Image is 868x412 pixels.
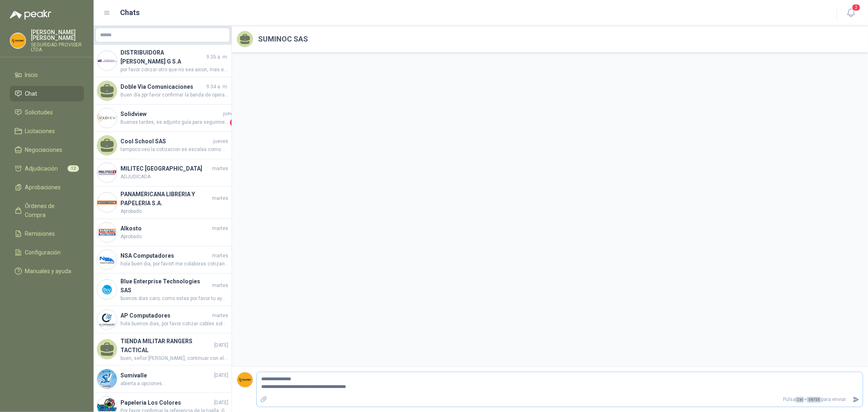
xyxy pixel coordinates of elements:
[214,372,228,379] span: [DATE]
[120,82,205,91] h4: Doble Via Comunicaciones
[10,245,84,260] a: Configuración
[120,295,228,302] span: buenos dias caro, como estas por favor tu ayuda, cotizando unos cables q solcite
[120,66,228,74] span: por favor cotizar otro que no sea axion, mas economico
[214,399,228,407] span: [DATE]
[271,392,850,407] p: Pulsa + para enviar
[10,123,84,139] a: Licitaciones
[31,42,84,52] p: SEGURIDAD PROVISER LTDA
[206,83,228,91] span: 9:34 a. m.
[120,164,210,173] h4: MILITEC [GEOGRAPHIC_DATA]
[120,355,228,362] span: buen, señor [PERSON_NAME], continuar con el proceso para
[10,67,84,83] a: Inicio
[120,371,212,380] h4: Sumivalle
[849,392,863,407] button: Enviar
[25,267,72,276] span: Manuales y ayuda
[94,45,232,77] a: Company LogoDISTRIBUIDORA [PERSON_NAME] G S.A9:35 a. m.por favor cotizar otro que no sea axion, m...
[25,248,61,257] span: Configuración
[10,161,84,176] a: Adjudicación12
[120,118,228,127] span: Buenas tardes, se adjunto guía para seguimiento. Transportadora Coordinadora
[212,195,228,202] span: martes
[120,311,210,320] h4: AP Computadores
[120,251,210,260] h4: NSA Computadores
[97,51,117,70] img: Company Logo
[10,10,51,20] img: Logo peakr
[120,233,228,241] span: Aprobado
[213,138,228,145] span: jueves
[852,4,861,11] span: 2
[120,380,228,388] span: abierta a opciones...
[25,229,55,238] span: Remisiones
[25,70,38,79] span: Inicio
[120,320,228,328] span: hola buenos dias, por favor cotizar cables solcitados
[120,224,210,233] h4: Alkosto
[94,77,232,105] a: Doble Via Comunicaciones9:34 a. m.Buen día ppr favor confirmar la banda de operación en la que re...
[796,397,804,403] span: Ctrl
[120,277,210,295] h4: Blue Enterprise Technologies SAS
[94,366,232,393] a: Company LogoSumivalle[DATE]abierta a opciones...
[25,127,55,136] span: Licitaciones
[25,108,53,117] span: Solicitudes
[120,137,212,146] h4: Cool School SAS
[120,208,228,215] span: Aprobado
[257,392,271,407] label: Adjuntar archivos
[120,146,228,153] span: tampoco veo la cotizacion es escalas como se solcito
[10,263,84,279] a: Manuales y ayuda
[25,183,61,192] span: Aprobaciones
[214,342,228,349] span: [DATE]
[212,165,228,173] span: martes
[97,310,117,329] img: Company Logo
[120,48,205,66] h4: DISTRIBUIDORA [PERSON_NAME] G S.A
[94,159,232,186] a: Company LogoMILITEC [GEOGRAPHIC_DATA]martesADJUDICADA
[206,53,228,61] span: 9:35 a. m.
[25,89,37,98] span: Chat
[68,165,79,172] span: 12
[10,33,26,48] img: Company Logo
[230,118,238,127] span: 1
[10,142,84,158] a: Negociaciones
[120,110,221,118] h4: Solidview
[258,33,308,45] h2: SUMINOC SAS
[10,180,84,195] a: Aprobaciones
[97,163,117,182] img: Company Logo
[237,372,253,388] img: Company Logo
[120,398,212,407] h4: Papeleria Los Colores
[97,108,117,128] img: Company Logo
[97,280,117,299] img: Company Logo
[97,250,117,270] img: Company Logo
[94,274,232,306] a: Company LogoBlue Enterprise Technologies SASmartesbuenos dias caro, como estas por favor tu ayuda...
[120,173,228,181] span: ADJUDICADA
[212,225,228,232] span: martes
[94,246,232,274] a: Company LogoNSA Computadoresmarteshola buen dia, por favort me colaboras cotizando unos cables qu...
[120,7,140,18] h1: Chats
[25,145,63,154] span: Negociaciones
[10,226,84,241] a: Remisiones
[94,219,232,246] a: Company LogoAlkostomartesAprobado
[120,337,212,355] h4: TIENDA MILITAR RANGERS TACTICAL
[10,198,84,223] a: Órdenes de Compra
[94,333,232,366] a: TIENDA MILITAR RANGERS TACTICAL[DATE]buen, señor [PERSON_NAME], continuar con el proceso para
[212,312,228,320] span: martes
[25,202,76,219] span: Órdenes de Compra
[97,223,117,242] img: Company Logo
[807,397,821,403] span: ENTER
[223,110,238,118] span: jueves
[120,91,228,99] span: Buen día ppr favor confirmar la banda de operación en la que requieren los radios UHF o VHF
[844,6,858,20] button: 2
[212,282,228,289] span: martes
[97,193,117,212] img: Company Logo
[94,186,232,219] a: Company LogoPANAMERICANA LIBRERIA Y PAPELERIA S.A.martesAprobado
[10,86,84,101] a: Chat
[120,190,210,208] h4: PANAMERICANA LIBRERIA Y PAPELERIA S.A.
[10,105,84,120] a: Solicitudes
[25,164,58,173] span: Adjudicación
[94,132,232,159] a: Cool School SASjuevestampoco veo la cotizacion es escalas como se solcito
[31,29,84,41] p: [PERSON_NAME] [PERSON_NAME]
[94,105,232,132] a: Company LogoSolidviewjuevesBuenas tardes, se adjunto guía para seguimiento. Transportadora Coordi...
[97,369,117,389] img: Company Logo
[120,260,228,268] span: hola buen dia, por favort me colaboras cotizando unos cables que acabo de montar en solcitud, gra...
[212,252,228,260] span: martes
[94,306,232,333] a: Company LogoAP Computadoresmarteshola buenos dias, por favor cotizar cables solcitados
